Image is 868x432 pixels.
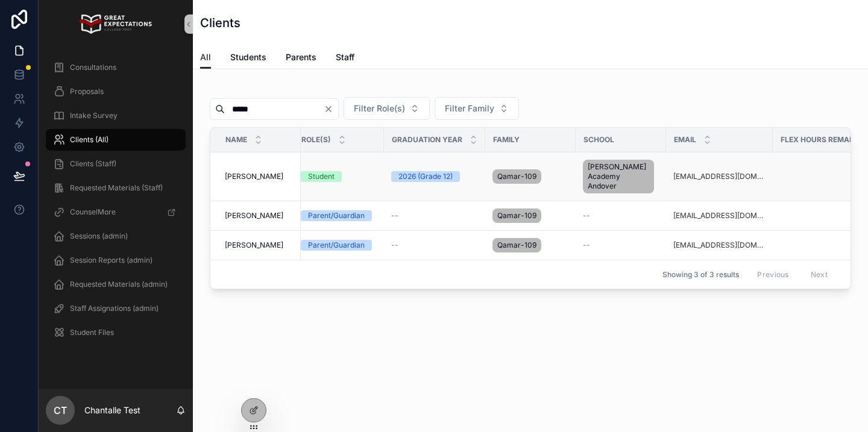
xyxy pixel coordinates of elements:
[324,104,338,114] button: Clear
[336,46,354,70] a: Staff
[46,81,186,102] a: Proposals
[308,171,335,182] div: Student
[354,102,405,114] span: Filter Role(s)
[70,63,116,72] span: Consultations
[308,240,365,251] div: Parent/Guardian
[583,211,659,221] a: --
[46,177,186,199] a: Requested Materials (Staff)
[445,102,494,114] span: Filter Family
[70,135,108,145] span: Clients (All)
[673,172,766,181] a: [EMAIL_ADDRESS][DOMAIN_NAME]
[391,211,478,221] a: --
[492,236,568,255] a: Qamar-109
[70,304,159,313] span: Staff Assignations (admin)
[674,135,696,145] span: Email
[662,270,739,280] span: Showing 3 of 3 results
[588,162,649,191] span: [PERSON_NAME] Academy Andover
[493,135,520,145] span: Family
[583,135,614,145] span: School
[225,211,294,221] a: [PERSON_NAME]
[230,46,266,70] a: Students
[497,211,536,221] span: Qamar-109
[673,211,766,221] a: [EMAIL_ADDRESS][DOMAIN_NAME]
[225,240,294,250] a: [PERSON_NAME]
[301,135,331,145] span: Role(s)
[497,240,536,250] span: Qamar-109
[70,111,118,121] span: Intake Survey
[301,240,377,251] a: Parent/Guardian
[392,135,462,145] span: Graduation Year
[200,14,241,31] h1: Clients
[70,255,153,265] span: Session Reports (admin)
[46,322,186,343] a: Student Files
[54,403,67,418] span: CT
[301,171,377,182] a: Student
[70,280,168,289] span: Requested Materials (admin)
[39,48,193,359] div: scrollable content
[84,404,140,416] p: Chantalle Test
[497,172,536,181] span: Qamar-109
[225,135,247,145] span: Name
[70,183,163,193] span: Requested Materials (Staff)
[230,51,266,63] span: Students
[80,14,151,34] img: App logo
[46,274,186,295] a: Requested Materials (admin)
[70,87,104,96] span: Proposals
[46,249,186,271] a: Session Reports (admin)
[391,171,478,182] a: 2026 (Grade 12)
[344,97,430,120] button: Select Button
[200,51,211,63] span: All
[673,240,766,250] a: [EMAIL_ADDRESS][DOMAIN_NAME]
[200,46,211,69] a: All
[286,46,316,70] a: Parents
[225,172,283,181] span: [PERSON_NAME]
[46,57,186,78] a: Consultations
[391,240,478,250] a: --
[70,159,116,169] span: Clients (Staff)
[308,210,365,221] div: Parent/Guardian
[398,171,453,182] div: 2026 (Grade 12)
[46,201,186,223] a: CounselMore
[225,240,283,250] span: [PERSON_NAME]
[492,206,568,225] a: Qamar-109
[492,167,568,186] a: Qamar-109
[225,211,283,221] span: [PERSON_NAME]
[391,240,398,250] span: --
[46,153,186,175] a: Clients (Staff)
[46,105,186,127] a: Intake Survey
[336,51,354,63] span: Staff
[46,298,186,319] a: Staff Assignations (admin)
[225,172,294,181] a: [PERSON_NAME]
[391,211,398,221] span: --
[46,225,186,247] a: Sessions (admin)
[583,157,659,196] a: [PERSON_NAME] Academy Andover
[583,240,590,250] span: --
[46,129,186,151] a: Clients (All)
[435,97,519,120] button: Select Button
[301,210,377,221] a: Parent/Guardian
[583,211,590,221] span: --
[286,51,316,63] span: Parents
[70,231,128,241] span: Sessions (admin)
[583,240,659,250] a: --
[70,328,114,337] span: Student Files
[70,207,116,217] span: CounselMore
